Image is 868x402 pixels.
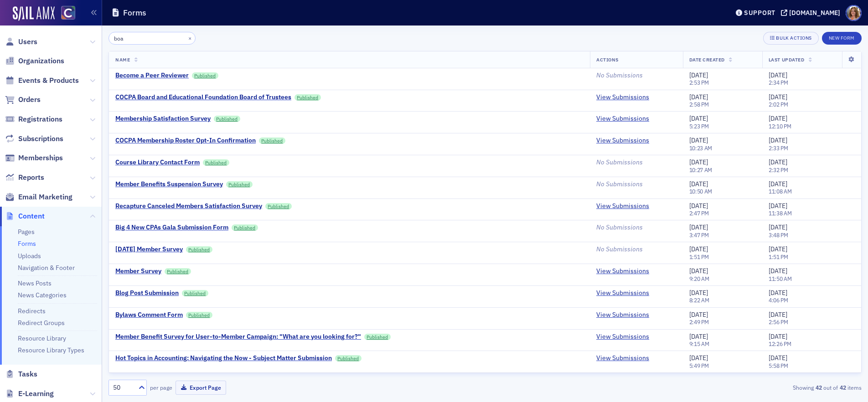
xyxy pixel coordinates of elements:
span: E-Learning [18,389,54,399]
span: [DATE] [689,354,708,362]
a: Published [182,290,208,296]
img: SailAMX [61,6,75,20]
span: [DATE] [689,71,708,79]
span: Tasks [18,369,37,379]
span: Email Marketing [18,192,72,202]
span: Date Created [689,56,725,63]
span: [DATE] [769,289,787,297]
span: Events & Products [18,76,79,86]
span: [DATE] [769,310,787,319]
div: No Submissions [596,245,677,254]
button: Export Page [176,381,226,395]
a: Published [165,268,191,275]
time: 9:20 AM [689,275,709,282]
span: [DATE] [769,71,787,79]
span: [DATE] [689,136,708,144]
a: Published [335,355,362,361]
div: [DOMAIN_NAME] [789,9,840,17]
a: Member Benefits Suspension Survey [115,180,223,188]
h1: Forms [123,7,146,18]
a: Member Benefit Survey for User-to-Member Campaign: "What are you looking for?" [115,333,361,341]
span: [DATE] [689,289,708,297]
time: 10:23 AM [689,144,713,152]
time: 11:50 AM [769,275,792,282]
span: [DATE] [769,158,787,166]
a: Membership Satisfaction Survey [115,115,211,123]
button: [DOMAIN_NAME] [781,10,843,16]
a: Published [232,224,258,231]
a: Published [203,159,229,166]
a: View Submissions [596,202,649,210]
div: No Submissions [596,224,677,232]
a: Content [5,211,45,221]
span: Organizations [18,56,64,66]
a: Member Survey [115,267,161,275]
time: 11:08 AM [769,188,792,195]
span: [DATE] [769,245,787,253]
time: 9:15 AM [689,340,709,347]
a: Resource Library Types [18,346,84,354]
span: [DATE] [689,310,708,319]
div: Showing out of items [617,383,862,392]
span: Content [18,211,45,221]
time: 12:26 PM [769,340,791,347]
a: Uploads [18,252,41,260]
button: Bulk Actions [763,32,818,45]
strong: 42 [838,383,847,392]
a: Subscriptions [5,134,63,144]
span: [DATE] [769,354,787,362]
a: Published [192,72,218,79]
a: [DATE] Member Survey [115,245,183,254]
a: Published [186,246,212,253]
a: Published [186,312,212,318]
time: 3:47 PM [689,231,709,239]
time: 2:02 PM [769,101,788,108]
a: Published [259,137,285,144]
a: Course Library Contact Form [115,158,200,167]
span: Subscriptions [18,134,63,144]
time: 2:56 PM [769,318,788,326]
a: New Form [822,33,862,41]
div: No Submissions [596,158,677,167]
a: Bylaws Comment Form [115,311,183,319]
button: New Form [822,32,862,45]
a: Forms [18,239,36,248]
div: 50 [113,383,133,392]
a: Organizations [5,56,64,66]
div: Hot Topics in Accounting: Navigating the Now - Subject Matter Submission [115,354,332,362]
img: SailAMX [13,6,55,21]
span: [DATE] [769,202,787,210]
time: 1:51 PM [769,253,788,260]
a: Resource Library [18,334,66,342]
a: Redirects [18,307,46,315]
time: 2:33 PM [769,144,788,152]
time: 2:47 PM [689,209,709,217]
a: COCPA Board and Educational Foundation Board of Trustees [115,93,291,102]
time: 10:27 AM [689,166,713,173]
span: [DATE] [689,267,708,275]
span: Reports [18,173,44,183]
a: Big 4 New CPAs Gala Submission Form [115,224,228,232]
div: Bulk Actions [776,36,811,41]
div: Become a Peer Reviewer [115,71,189,80]
span: [DATE] [689,158,708,166]
time: 4:06 PM [769,296,788,304]
time: 2:53 PM [689,79,709,86]
a: Published [364,334,391,340]
a: Orders [5,95,41,105]
a: News Categories [18,291,67,299]
time: 2:34 PM [769,79,788,86]
span: [DATE] [689,245,708,253]
span: [DATE] [769,180,787,188]
span: Registrations [18,114,62,124]
a: View Submissions [596,333,649,341]
a: Email Marketing [5,192,72,202]
span: [DATE] [689,223,708,231]
time: 11:38 AM [769,209,792,217]
a: Navigation & Footer [18,264,75,272]
span: [DATE] [689,332,708,341]
div: No Submissions [596,180,677,188]
a: View Submissions [596,311,649,319]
